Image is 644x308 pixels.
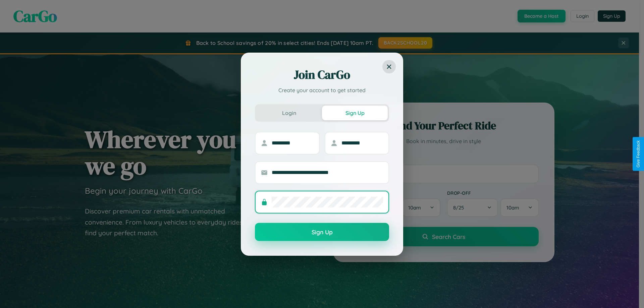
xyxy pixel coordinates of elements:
[256,106,322,120] button: Login
[255,86,389,94] p: Create your account to get started
[636,140,641,168] div: Give Feedback
[322,106,388,120] button: Sign Up
[255,223,389,241] button: Sign Up
[255,67,389,83] h2: Join CarGo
